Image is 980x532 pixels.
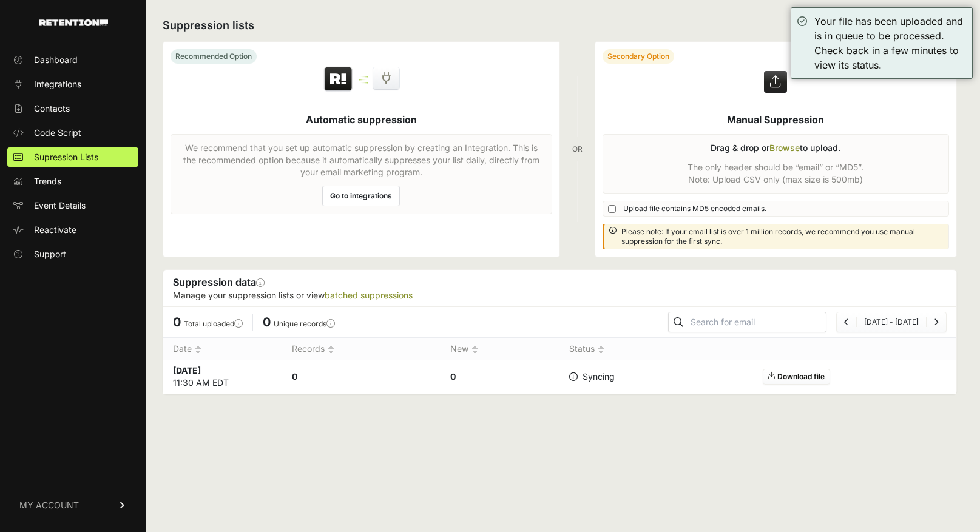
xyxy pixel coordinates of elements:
a: batched suppressions [325,290,413,300]
a: Supression Lists [7,147,138,167]
a: Reactivate [7,220,138,240]
a: Dashboard [7,50,138,70]
li: [DATE] - [DATE] [856,317,926,327]
th: Date [163,338,282,360]
span: Reactivate [34,224,76,236]
a: Next [934,317,939,326]
img: integration [359,79,368,81]
span: 0 [173,315,181,329]
input: Search for email [688,314,826,331]
a: MY ACCOUNT [7,487,138,524]
p: Manage your suppression lists or view [173,289,947,301]
a: Download file [763,369,830,385]
span: Dashboard [34,54,78,66]
h5: Automatic suppression [306,112,417,127]
img: no_sort-eaf950dc5ab64cae54d48a5578032e96f70b2ecb7d747501f34c8f2db400fb66.gif [195,345,201,354]
a: Support [7,244,138,264]
div: Suppression data [163,270,956,306]
p: We recommend that you set up automatic suppression by creating an Integration. This is the recomm... [178,142,544,178]
nav: Page navigation [836,312,947,332]
a: Trends [7,172,138,191]
span: 0 [263,315,271,329]
img: integration [359,82,368,84]
div: Recommended Option [171,49,257,64]
a: Go to integrations [322,186,400,206]
label: Total uploaded [184,319,243,328]
span: Contacts [34,103,70,115]
img: no_sort-eaf950dc5ab64cae54d48a5578032e96f70b2ecb7d747501f34c8f2db400fb66.gif [328,345,334,354]
th: New [441,338,559,360]
strong: 0 [450,371,456,382]
label: Unique records [274,319,335,328]
a: Code Script [7,123,138,143]
span: Integrations [34,78,81,90]
span: Upload file contains MD5 encoded emails. [623,204,766,214]
span: Syncing [569,371,615,383]
a: Event Details [7,196,138,215]
img: Retention [323,66,354,93]
input: Upload file contains MD5 encoded emails. [608,205,616,213]
img: Retention.com [39,19,108,26]
img: no_sort-eaf950dc5ab64cae54d48a5578032e96f70b2ecb7d747501f34c8f2db400fb66.gif [471,345,478,354]
span: Code Script [34,127,81,139]
th: Records [282,338,441,360]
h2: Suppression lists [163,17,957,34]
th: Status [559,338,639,360]
span: Supression Lists [34,151,98,163]
img: integration [359,76,368,78]
span: Trends [34,175,61,187]
td: 11:30 AM EDT [163,360,282,394]
img: no_sort-eaf950dc5ab64cae54d48a5578032e96f70b2ecb7d747501f34c8f2db400fb66.gif [598,345,604,354]
strong: [DATE] [173,365,201,375]
a: Contacts [7,99,138,118]
strong: 0 [292,371,297,382]
span: MY ACCOUNT [19,499,79,511]
span: Support [34,248,66,260]
div: Your file has been uploaded and is in queue to be processed. Check back in a few minutes to view ... [814,14,966,72]
a: Previous [844,317,849,326]
a: Integrations [7,75,138,94]
div: OR [572,41,583,257]
span: Event Details [34,200,86,212]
